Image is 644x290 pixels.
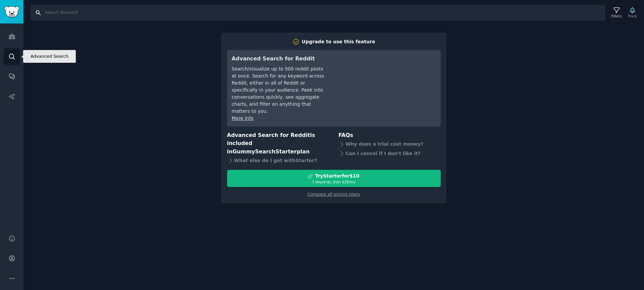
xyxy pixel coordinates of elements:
div: 7 days trial, then $ 29 /mo [227,180,440,184]
span: GummySearch Starter [232,148,297,155]
div: Upgrade to use this feature [302,38,375,45]
div: Filters [611,14,622,18]
div: Try Starter for $10 [315,173,359,180]
div: Why does a trial cost money? [338,139,441,149]
h3: FAQs [338,131,441,140]
div: Can I cancel if I don't like it? [338,149,441,158]
img: GummySearch logo [4,6,19,18]
button: TryStarterfor$107 daystrial, then $29/mo [227,170,441,187]
div: What else do I get with Starter ? [227,156,329,165]
iframe: YouTube video player [335,55,436,105]
a: Compare all pricing plans [308,192,360,197]
h3: Advanced Search for Reddit [232,55,326,63]
input: Search Keyword [31,5,605,21]
a: More info [232,115,254,121]
h3: Advanced Search for Reddit is included in plan [227,131,329,156]
div: Search/visualize up to 500 reddit posts at once. Search for any keyword across Reddit, either in ... [232,65,326,115]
